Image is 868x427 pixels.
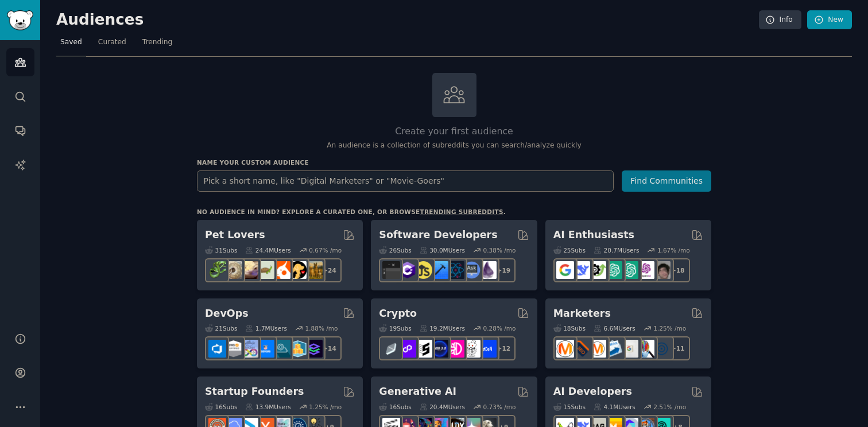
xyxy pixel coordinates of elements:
div: 25 Sub s [553,246,586,254]
img: AItoolsCatalog [588,261,606,279]
img: CryptoNews [463,340,480,358]
img: azuredevops [208,340,226,358]
div: 0.38 % /mo [483,246,516,254]
img: PetAdvice [289,261,307,279]
img: iOSProgramming [431,261,448,279]
img: defiblockchain [447,340,464,358]
img: dogbreed [305,261,323,279]
img: MarketingResearch [637,340,654,358]
img: ethfinance [382,340,400,358]
div: 0.73 % /mo [483,403,516,411]
span: Trending [142,37,172,48]
div: 1.25 % /mo [653,324,686,332]
div: + 11 [666,336,690,360]
h2: Pet Lovers [205,228,265,242]
div: 0.67 % /mo [309,246,342,254]
img: web3 [431,340,448,358]
img: learnjavascript [414,261,432,279]
div: 0.28 % /mo [483,324,516,332]
img: OnlineMarketing [653,340,671,358]
div: 31 Sub s [205,246,237,254]
div: 20.4M Users [420,403,465,411]
img: defi_ [479,340,497,358]
span: Saved [60,37,82,48]
h2: Audiences [56,11,759,29]
img: AskMarketing [588,340,606,358]
h2: Software Developers [379,228,497,242]
img: Emailmarketing [604,340,622,358]
a: New [807,10,852,30]
div: + 12 [491,336,516,360]
img: AWS_Certified_Experts [224,340,242,358]
img: DeepSeek [572,261,590,279]
div: 21 Sub s [205,324,237,332]
img: cockatiel [273,261,290,279]
div: 24.4M Users [245,246,290,254]
img: platformengineering [273,340,290,358]
div: 1.67 % /mo [657,246,690,254]
div: + 14 [317,336,342,360]
img: Docker_DevOps [241,340,258,358]
img: 0xPolygon [398,340,416,358]
div: 1.7M Users [245,324,287,332]
img: leopardgeckos [241,261,258,279]
div: 2.51 % /mo [653,403,686,411]
img: elixir [479,261,497,279]
img: software [382,261,400,279]
h2: Marketers [553,306,611,321]
div: + 19 [491,258,516,282]
div: 1.88 % /mo [305,324,338,332]
span: Curated [98,37,126,48]
div: No audience in mind? Explore a curated one, or browse . [197,208,506,216]
div: 19.2M Users [420,324,465,332]
p: An audience is a collection of subreddits you can search/analyze quickly [197,141,711,151]
div: 1.25 % /mo [309,403,342,411]
div: 16 Sub s [205,403,237,411]
a: Curated [94,33,130,57]
div: 13.9M Users [245,403,290,411]
h2: AI Enthusiasts [553,228,634,242]
div: 30.0M Users [420,246,465,254]
img: chatgpt_prompts_ [621,261,638,279]
h2: AI Developers [553,385,632,399]
div: 4.1M Users [594,403,635,411]
img: turtle [257,261,274,279]
img: googleads [621,340,638,358]
div: 19 Sub s [379,324,411,332]
img: DevOpsLinks [257,340,274,358]
div: 15 Sub s [553,403,586,411]
h2: Startup Founders [205,385,304,399]
img: csharp [398,261,416,279]
img: AskComputerScience [463,261,480,279]
img: GummySearch logo [7,10,33,30]
input: Pick a short name, like "Digital Marketers" or "Movie-Goers" [197,170,614,192]
div: 18 Sub s [553,324,586,332]
a: Saved [56,33,86,57]
div: 20.7M Users [594,246,639,254]
h2: Create your first audience [197,125,711,139]
button: Find Communities [622,170,711,192]
img: chatgpt_promptDesign [604,261,622,279]
a: trending subreddits [420,208,503,215]
h3: Name your custom audience [197,158,711,166]
img: bigseo [572,340,590,358]
div: 6.6M Users [594,324,635,332]
img: aws_cdk [289,340,307,358]
img: content_marketing [556,340,574,358]
div: 16 Sub s [379,403,411,411]
div: 26 Sub s [379,246,411,254]
img: GoogleGeminiAI [556,261,574,279]
h2: DevOps [205,306,249,321]
a: Info [759,10,801,30]
img: ArtificalIntelligence [653,261,671,279]
h2: Generative AI [379,385,456,399]
img: herpetology [208,261,226,279]
img: OpenAIDev [637,261,654,279]
h2: Crypto [379,306,417,321]
div: + 24 [317,258,342,282]
img: reactnative [447,261,464,279]
img: PlatformEngineers [305,340,323,358]
img: ethstaker [414,340,432,358]
img: ballpython [224,261,242,279]
a: Trending [138,33,176,57]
